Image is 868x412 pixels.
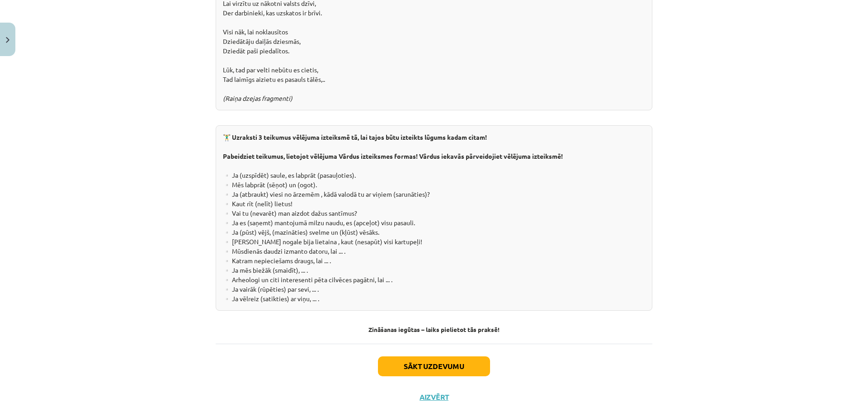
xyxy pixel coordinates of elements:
em: (Raiņa dzejas fragmenti) [223,94,292,102]
button: Sākt uzdevumu [378,356,490,376]
img: icon-close-lesson-0947bae3869378f0d4975bcd49f059093ad1ed9edebbc8119c70593378902aed.svg [6,37,9,43]
b: Pabeidziet teikumus, lietojot vēlējuma Vārdus izteiksmes formas! Vārdus iekavās pārveidojiet vēlē... [223,152,563,160]
div: ▫️ Ja (uzspīdēt) saule, es labprāt (pasauļoties). ▫️ Mēs labprāt (sēņot) un (ogot). ▫️ Ja (atbrau... [216,125,652,311]
b: 🏋️‍♂️ Uzraksti 3 teikumus vēlējuma izteiksmē tā, lai tajos būtu izteikts lūgums kadam citam! [223,133,487,141]
button: Aizvērt [417,393,451,402]
strong: Zināšanas iegūtas – laiks pielietot tās praksē! [368,325,500,333]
